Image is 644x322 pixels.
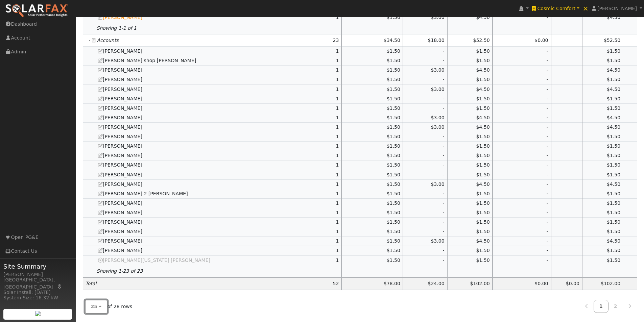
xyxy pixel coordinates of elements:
[582,277,623,290] td: $102.00
[57,284,63,290] a: Map
[447,227,493,237] td: $1.50
[447,189,493,198] td: $1.50
[582,218,623,227] td: $1.50
[85,300,133,314] span: of 28 rows
[493,179,551,189] td: -
[93,48,103,54] a: Edit User
[5,4,69,18] img: SolarFax
[447,198,493,208] td: $1.50
[582,237,623,246] td: $4.50
[295,237,341,246] td: 1
[403,246,447,255] td: -
[403,255,447,265] td: -
[403,160,447,170] td: -
[493,208,551,217] td: -
[93,77,103,82] a: Edit User
[582,255,623,265] td: $1.50
[403,122,447,132] td: $3.00
[403,151,447,160] td: -
[295,66,341,75] td: 1
[3,294,72,301] div: System Size: 16.32 kW
[403,179,447,189] td: $3.00
[103,219,142,225] span: [PERSON_NAME]
[493,170,551,179] td: -
[493,246,551,255] td: -
[403,189,447,198] td: -
[93,200,103,206] a: Edit User
[295,103,341,113] td: 1
[582,208,623,217] td: $1.50
[103,248,142,253] span: [PERSON_NAME]
[582,122,623,132] td: $4.50
[103,48,142,54] span: [PERSON_NAME]
[295,218,341,227] td: 1
[103,257,210,263] span: [PERSON_NAME][US_STATE] [PERSON_NAME]
[295,151,341,160] td: 1
[403,13,447,22] td: $3.00
[403,75,447,84] td: -
[93,181,103,187] a: Edit User
[295,75,341,84] td: 1
[582,56,623,66] td: $1.50
[93,229,103,234] a: Edit User
[582,66,623,75] td: $4.50
[103,58,196,63] span: [PERSON_NAME] shop [PERSON_NAME]
[582,160,623,170] td: $1.50
[295,255,341,265] td: 1
[103,105,142,111] span: [PERSON_NAME]
[403,56,447,66] td: -
[447,47,493,56] td: $1.50
[93,219,103,225] a: Edit User
[447,113,493,122] td: $4.50
[341,277,403,290] td: $78.00
[493,122,551,132] td: -
[403,84,447,94] td: $3.00
[608,300,623,313] a: 2
[403,227,447,237] td: -
[341,84,403,94] td: $1.50
[582,132,623,142] td: $1.50
[447,122,493,132] td: $4.50
[582,94,623,103] td: $1.50
[447,142,493,151] td: $1.50
[93,162,103,168] a: Edit User
[582,113,623,122] td: $4.50
[582,189,623,198] td: $1.50
[93,67,103,73] a: Edit User
[93,105,103,111] a: Edit User
[341,94,403,103] td: $1.50
[103,181,142,187] span: [PERSON_NAME]
[103,67,142,73] span: [PERSON_NAME]
[403,47,447,56] td: -
[93,191,103,196] a: Edit User
[341,56,403,66] td: $1.50
[295,160,341,170] td: 1
[295,277,341,290] td: 52
[295,132,341,142] td: 1
[403,277,447,290] td: $24.00
[341,198,403,208] td: $1.50
[3,271,72,278] div: [PERSON_NAME]
[93,143,103,149] a: Edit User
[89,38,90,43] i: -
[295,122,341,132] td: 1
[97,38,119,43] i: Accounts
[295,56,341,66] td: 1
[493,66,551,75] td: -
[93,115,103,120] a: Edit User
[447,13,493,22] td: $4.50
[341,122,403,132] td: $1.50
[341,66,403,75] td: $1.50
[3,276,72,291] div: [GEOGRAPHIC_DATA], [GEOGRAPHIC_DATA]
[403,218,447,227] td: -
[93,96,103,101] a: Edit User
[295,198,341,208] td: 1
[295,13,341,22] td: 1
[493,132,551,142] td: -
[103,238,142,244] span: [PERSON_NAME]
[447,255,493,265] td: $1.50
[93,248,103,253] a: Edit User
[403,237,447,246] td: $3.00
[582,179,623,189] td: $4.50
[341,151,403,160] td: $1.50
